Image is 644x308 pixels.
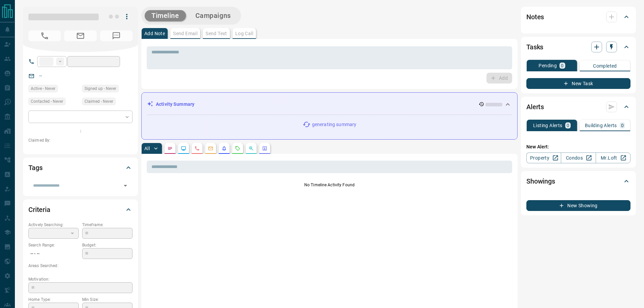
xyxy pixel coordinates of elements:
svg: Lead Browsing Activity [181,146,186,151]
button: Campaigns [189,10,238,21]
div: Tasks [526,39,630,55]
p: -- - -- [28,248,79,259]
svg: Listing Alerts [221,146,227,151]
p: Actively Searching: [28,222,79,228]
span: Claimed - Never [85,98,113,105]
span: Contacted - Never [31,98,63,105]
p: 0 [621,123,624,128]
p: Pending [539,63,557,68]
p: Areas Searched: [28,263,133,269]
svg: Opportunities [248,146,254,151]
p: Search Range: [28,242,79,248]
svg: Calls [194,146,200,151]
span: No Number [100,30,133,41]
div: Alerts [526,99,630,115]
a: Mr.Loft [596,152,630,163]
span: No Email [64,30,97,41]
button: New Task [526,78,630,89]
button: Open [121,181,130,190]
p: Motivation: [28,276,133,282]
h2: Tags [28,162,42,173]
p: No Timeline Activity Found [147,182,512,188]
p: New Alert: [526,143,630,150]
h2: Notes [526,11,544,22]
h2: Alerts [526,101,544,112]
svg: Requests [235,146,240,151]
span: Active - Never [31,85,55,92]
p: 0 [567,123,569,128]
div: Showings [526,173,630,189]
p: Add Note [144,31,165,36]
p: All [144,146,150,151]
h2: Tasks [526,42,543,52]
p: 0 [561,63,564,68]
button: Timeline [145,10,186,21]
p: Min Size: [82,297,133,303]
div: Notes [526,9,630,25]
svg: Agent Actions [262,146,267,151]
div: Activity Summary [147,98,512,111]
p: Completed [593,64,617,68]
p: generating summary [312,121,356,128]
span: No Number [28,30,61,41]
button: New Showing [526,200,630,211]
a: Condos [561,152,596,163]
p: Budget: [82,242,133,248]
a: Property [526,152,561,163]
svg: Notes [167,146,173,151]
h2: Criteria [28,204,50,215]
p: Listing Alerts [533,123,563,128]
div: Tags [28,160,133,176]
a: -- [39,73,42,78]
svg: Emails [208,146,213,151]
div: Criteria [28,202,133,218]
p: Home Type: [28,297,79,303]
h2: Showings [526,176,555,187]
p: Building Alerts [585,123,617,128]
span: Signed up - Never [85,85,116,92]
p: Claimed By: [28,137,133,143]
p: Timeframe: [82,222,133,228]
p: Activity Summary [156,101,194,108]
